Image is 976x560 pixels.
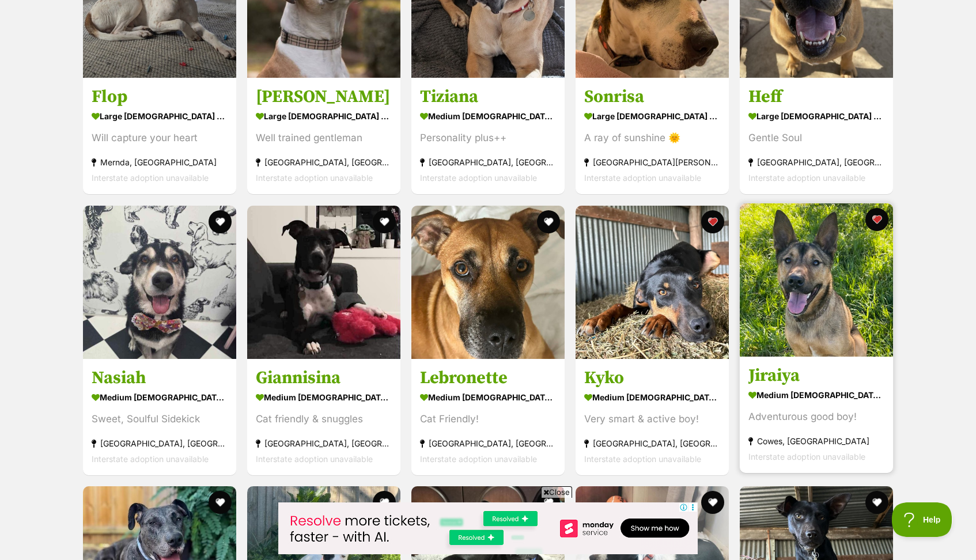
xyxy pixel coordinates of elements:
[209,210,232,233] button: favourite
[92,436,228,451] div: [GEOGRAPHIC_DATA], [GEOGRAPHIC_DATA]
[584,367,720,389] h3: Kyko
[748,452,865,461] span: Interstate adoption unavailable
[701,491,724,514] button: favourite
[748,387,884,403] div: medium [DEMOGRAPHIC_DATA] Dog
[92,454,209,464] span: Interstate adoption unavailable
[584,411,720,427] div: Very smart & active boy!
[748,173,865,183] span: Interstate adoption unavailable
[892,502,953,537] iframe: Help Scout Beacon - Open
[420,389,556,406] div: medium [DEMOGRAPHIC_DATA] Dog
[576,358,729,475] a: Kyko medium [DEMOGRAPHIC_DATA] Dog Very smart & active boy! [GEOGRAPHIC_DATA], [GEOGRAPHIC_DATA] ...
[83,358,236,475] a: Nasiah medium [DEMOGRAPHIC_DATA] Dog Sweet, Soulful Sidekick [GEOGRAPHIC_DATA], [GEOGRAPHIC_DATA]...
[92,173,209,183] span: Interstate adoption unavailable
[83,78,236,195] a: Flop large [DEMOGRAPHIC_DATA] Dog Will capture your heart Mernda, [GEOGRAPHIC_DATA] Interstate ad...
[748,155,884,171] div: [GEOGRAPHIC_DATA], [GEOGRAPHIC_DATA]
[411,78,565,195] a: Tiziana medium [DEMOGRAPHIC_DATA] Dog Personality plus++ [GEOGRAPHIC_DATA], [GEOGRAPHIC_DATA] Int...
[748,86,884,108] h3: Heff
[420,155,556,171] div: [GEOGRAPHIC_DATA], [GEOGRAPHIC_DATA]
[748,433,884,449] div: Cowes, [GEOGRAPHIC_DATA]
[92,411,228,427] div: Sweet, Soulful Sidekick
[420,108,556,125] div: medium [DEMOGRAPHIC_DATA] Dog
[420,436,556,451] div: [GEOGRAPHIC_DATA], [GEOGRAPHIC_DATA]
[373,491,396,514] button: favourite
[256,108,392,125] div: large [DEMOGRAPHIC_DATA] Dog
[247,358,400,475] a: Giannisina medium [DEMOGRAPHIC_DATA] Dog Cat friendly & snuggles [GEOGRAPHIC_DATA], [GEOGRAPHIC_D...
[92,108,228,125] div: large [DEMOGRAPHIC_DATA] Dog
[740,356,893,473] a: Jiraiya medium [DEMOGRAPHIC_DATA] Dog Adventurous good boy! Cowes, [GEOGRAPHIC_DATA] Interstate a...
[865,491,888,514] button: favourite
[537,210,560,233] button: favourite
[92,367,228,389] h3: Nasiah
[420,411,556,427] div: Cat Friendly!
[576,78,729,195] a: Sonrisa large [DEMOGRAPHIC_DATA] Dog A ray of sunshine 🌞 [GEOGRAPHIC_DATA][PERSON_NAME][GEOGRAPHI...
[247,78,400,195] a: [PERSON_NAME] large [DEMOGRAPHIC_DATA] Dog Well trained gentleman [GEOGRAPHIC_DATA], [GEOGRAPHIC_...
[411,206,565,359] img: Lebronette
[748,108,884,125] div: large [DEMOGRAPHIC_DATA] Dog
[740,78,893,195] a: Heff large [DEMOGRAPHIC_DATA] Dog Gentle Soul [GEOGRAPHIC_DATA], [GEOGRAPHIC_DATA] Interstate ado...
[83,206,236,359] img: Nasiah
[584,454,701,464] span: Interstate adoption unavailable
[748,409,884,425] div: Adventurous good boy!
[420,86,556,108] h3: Tiziana
[541,486,572,498] span: Close
[420,454,537,464] span: Interstate adoption unavailable
[420,173,537,183] span: Interstate adoption unavailable
[92,155,228,171] div: Mernda, [GEOGRAPHIC_DATA]
[278,502,698,554] iframe: Advertisement
[256,389,392,406] div: medium [DEMOGRAPHIC_DATA] Dog
[584,108,720,125] div: large [DEMOGRAPHIC_DATA] Dog
[584,173,701,183] span: Interstate adoption unavailable
[373,210,396,233] button: favourite
[256,411,392,427] div: Cat friendly & snuggles
[584,131,720,146] div: A ray of sunshine 🌞
[584,155,720,171] div: [GEOGRAPHIC_DATA][PERSON_NAME][GEOGRAPHIC_DATA]
[576,206,729,359] img: Kyko
[256,131,392,146] div: Well trained gentleman
[584,86,720,108] h3: Sonrisa
[420,131,556,146] div: Personality plus++
[865,208,888,231] button: favourite
[256,173,373,183] span: Interstate adoption unavailable
[209,491,232,514] button: favourite
[92,86,228,108] h3: Flop
[420,367,556,389] h3: Lebronette
[256,454,373,464] span: Interstate adoption unavailable
[92,131,228,146] div: Will capture your heart
[584,389,720,406] div: medium [DEMOGRAPHIC_DATA] Dog
[411,358,565,475] a: Lebronette medium [DEMOGRAPHIC_DATA] Dog Cat Friendly! [GEOGRAPHIC_DATA], [GEOGRAPHIC_DATA] Inter...
[256,155,392,171] div: [GEOGRAPHIC_DATA], [GEOGRAPHIC_DATA]
[748,365,884,387] h3: Jiraiya
[256,367,392,389] h3: Giannisina
[584,436,720,451] div: [GEOGRAPHIC_DATA], [GEOGRAPHIC_DATA]
[247,206,400,359] img: Giannisina
[748,131,884,146] div: Gentle Soul
[256,436,392,451] div: [GEOGRAPHIC_DATA], [GEOGRAPHIC_DATA]
[701,210,724,233] button: favourite
[256,86,392,108] h3: [PERSON_NAME]
[92,389,228,406] div: medium [DEMOGRAPHIC_DATA] Dog
[740,203,893,357] img: Jiraiya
